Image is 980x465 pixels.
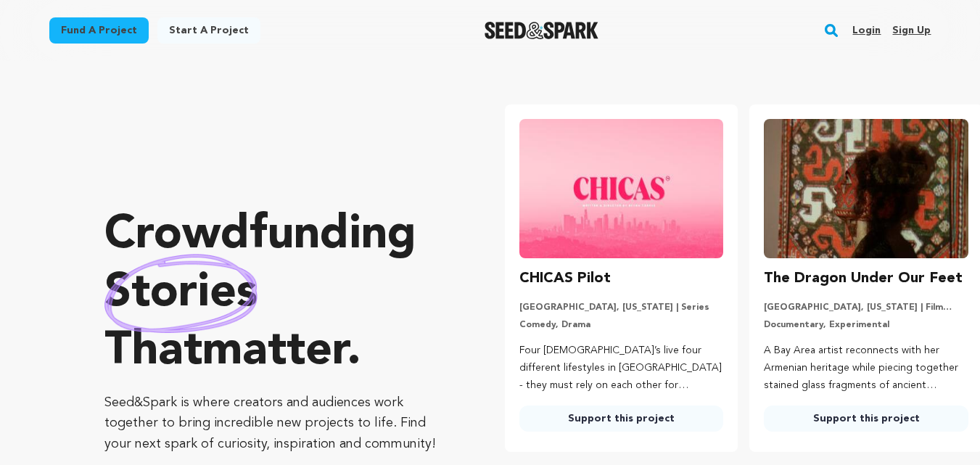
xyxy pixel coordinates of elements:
[519,119,724,258] img: CHICAS Pilot image
[157,17,260,44] a: Start a project
[104,254,258,333] img: hand sketched image
[485,22,598,39] a: Seed&Spark Homepage
[519,342,724,394] p: Four [DEMOGRAPHIC_DATA]’s live four different lifestyles in [GEOGRAPHIC_DATA] - they must rely on...
[519,267,611,290] h3: CHICAS Pilot
[485,22,598,39] img: Seed&Spark Logo Dark Mode
[764,342,968,394] p: A Bay Area artist reconnects with her Armenian heritage while piecing together stained glass frag...
[519,319,724,331] p: Comedy, Drama
[764,302,968,313] p: [GEOGRAPHIC_DATA], [US_STATE] | Film Feature
[519,302,724,313] p: [GEOGRAPHIC_DATA], [US_STATE] | Series
[202,329,347,375] span: matter
[519,406,724,432] a: Support this project
[764,319,968,331] p: Documentary, Experimental
[852,19,881,42] a: Login
[49,17,149,44] a: Fund a project
[764,406,968,432] a: Support this project
[764,119,968,258] img: The Dragon Under Our Feet image
[892,19,931,42] a: Sign up
[104,392,447,455] p: Seed&Spark is where creators and audiences work together to bring incredible new projects to life...
[104,207,447,381] p: Crowdfunding that .
[764,267,963,290] h3: The Dragon Under Our Feet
